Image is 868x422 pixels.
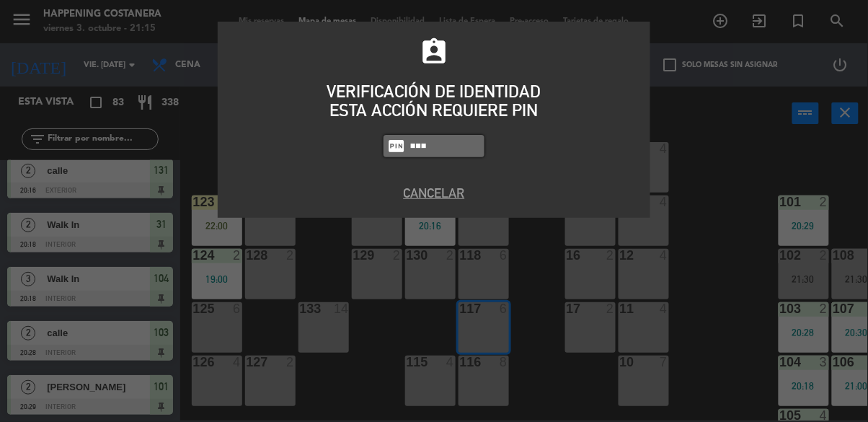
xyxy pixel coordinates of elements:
i: fiber_pin [387,137,405,155]
button: Cancelar [229,183,639,203]
input: 1234 [409,138,481,154]
i: assignment_ind [419,37,449,67]
div: ESTA ACCIÓN REQUIERE PIN [229,101,639,120]
div: VERIFICACIÓN DE IDENTIDAD [229,82,639,101]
